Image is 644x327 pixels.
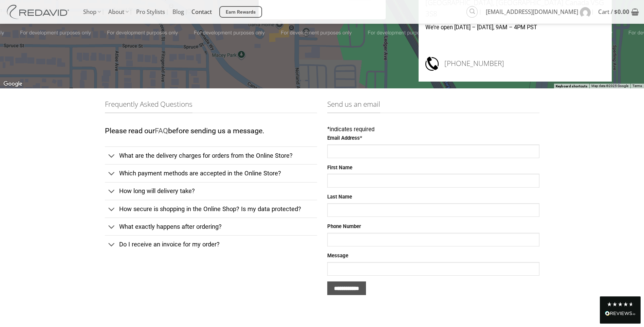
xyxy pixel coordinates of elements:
span: Map data ©2025 Google [591,84,628,88]
span: Frequently Asked Questions [105,99,192,113]
button: Toggle [105,220,119,235]
div: indicates required [327,125,539,134]
label: Message [327,252,539,260]
span: How secure is shopping in the Online Shop? Is my data protected? [119,205,301,212]
button: Toggle [105,167,119,182]
span: How long will delivery take? [119,187,195,194]
span: What exactly happens after ordering? [119,223,222,230]
a: Earn Rewards [219,6,262,18]
img: Google [2,80,24,88]
label: Email Address [327,134,539,142]
p: We’re open [DATE] – [DATE], 9AM – 4PM PST [425,23,605,32]
span: Earn Rewards [226,8,256,16]
a: Toggle Do I receive an invoice for my order? [105,235,317,253]
span: $ [614,8,618,16]
span: [EMAIL_ADDRESS][DOMAIN_NAME] [486,3,578,20]
span: What are the delivery charges for orders from the Online Store? [119,152,293,159]
div: Read All Reviews [600,296,641,324]
a: Open this area in Google Maps (opens a new window) [2,80,24,88]
span: Send us an email [327,99,380,113]
img: REDAVID Salon Products | United States [5,5,73,19]
a: Terms (opens in new tab) [632,84,642,88]
a: FAQ [155,126,168,135]
a: Search [466,6,478,17]
button: Toggle [105,202,119,217]
a: Toggle What are the delivery charges for orders from the Online Store? [105,147,317,164]
span: Cart / [598,3,629,20]
button: Keyboard shortcuts [556,84,587,89]
label: Last Name [327,193,539,201]
button: Toggle [105,237,119,252]
label: Phone Number [327,223,539,231]
p: Please read our before sending us a message. [105,125,317,137]
h3: [PHONE_NUMBER] [444,56,605,71]
span: Do I receive an invoice for my order? [119,241,220,248]
img: REVIEWS.io [605,311,636,316]
bdi: 0.00 [614,8,629,16]
a: Toggle What exactly happens after ordering? [105,218,317,235]
div: Read All Reviews [605,310,636,319]
a: Toggle How secure is shopping in the Online Shop? Is my data protected? [105,200,317,218]
label: First Name [327,164,539,172]
a: Toggle How long will delivery take? [105,182,317,200]
div: 4.9 Stars [607,302,634,307]
a: Toggle Which payment methods are accepted in the Online Store? [105,164,317,182]
span: Which payment methods are accepted in the Online Store? [119,170,281,177]
button: Toggle [105,184,119,199]
button: Toggle [105,149,119,163]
